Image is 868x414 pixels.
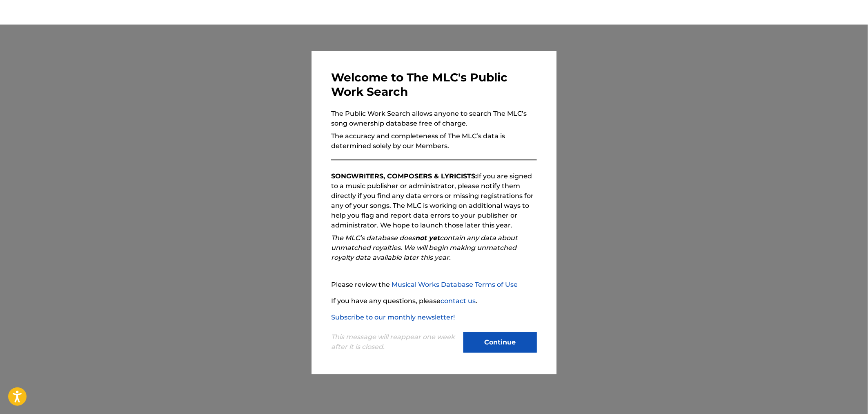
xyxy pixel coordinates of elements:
[331,313,455,321] a: Subscribe to our monthly newsletter!
[331,172,477,180] strong: SONGWRITERS, COMPOSERS & LYRICISTS:
[392,281,518,288] a: Musical Works Database Terms of Use
[415,234,440,242] strong: not yet
[331,131,537,151] p: The accuracy and completeness of The MLC’s data is determined solely by our Members.
[331,109,537,128] p: The Public Work Search allows anyone to search The MLC’s song ownership database free of charge.
[331,234,518,261] em: The MLC’s database does contain any data about unmatched royalties. We will begin making unmatche...
[331,296,537,306] p: If you have any questions, please .
[331,332,458,352] p: This message will reappear one week after it is closed.
[331,171,537,230] p: If you are signed to a music publisher or administrator, please notify them directly if you find ...
[331,70,537,99] h3: Welcome to The MLC's Public Work Search
[463,332,537,353] button: Continue
[827,375,868,414] iframe: Chat Widget
[331,280,537,290] p: Please review the
[441,297,476,305] a: contact us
